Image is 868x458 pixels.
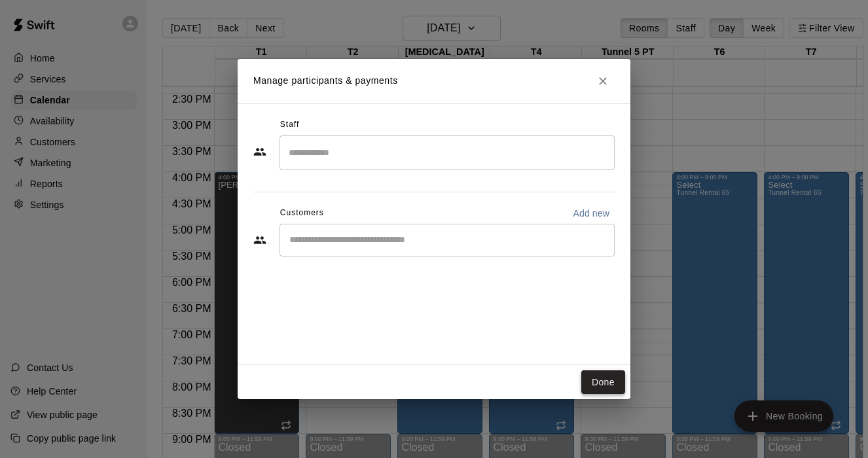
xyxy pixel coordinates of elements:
span: Customers [280,203,324,224]
span: Staff [280,114,299,135]
button: Add new [568,203,615,224]
p: Add new [573,207,609,220]
p: Manage participants & payments [253,74,398,88]
div: Start typing to search customers... [280,224,615,256]
button: Close [591,69,615,93]
button: Done [581,370,625,395]
svg: Staff [253,145,266,158]
div: Search staff [280,135,615,170]
svg: Customers [253,234,266,247]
